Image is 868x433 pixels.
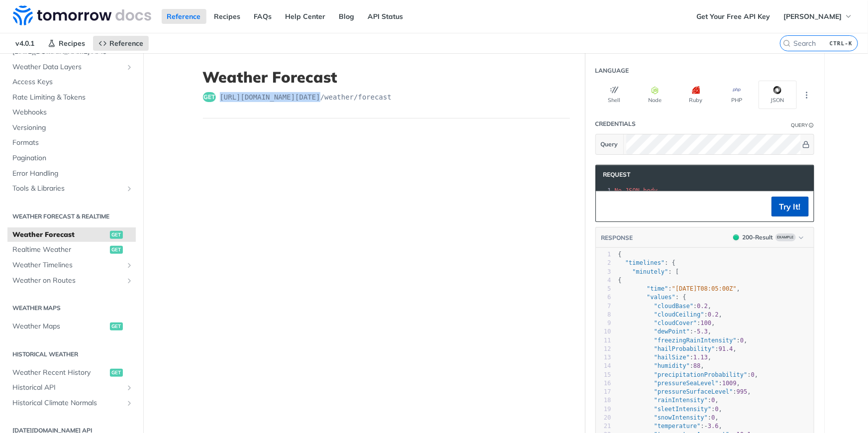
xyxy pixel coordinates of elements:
div: 2 [596,259,611,267]
span: "temperature" [654,423,701,430]
span: "cloudCeiling" [654,311,704,318]
a: Formats [7,135,136,150]
span: Weather Forecast [12,230,107,240]
span: 0 [711,414,715,421]
span: "cloudCover" [654,320,697,326]
button: PHP [718,81,756,109]
div: Query [791,121,808,129]
span: 0 [740,337,744,344]
div: 6 [596,293,611,302]
span: : , [618,285,741,292]
span: Webhooks [12,108,133,117]
span: Pagination [12,153,133,163]
span: Weather Maps [12,322,107,331]
div: 5 [596,285,611,293]
span: 91.4 [719,345,733,352]
h1: Weather Forecast [203,68,570,86]
a: Error Handling [7,166,136,181]
span: : , [618,406,723,413]
a: Weather Forecastget [7,227,136,242]
div: 7 [596,302,611,311]
a: Realtime Weatherget [7,242,136,257]
div: 17 [596,388,611,396]
button: Show subpages for Weather on Routes [125,277,133,285]
button: Try It! [772,197,809,216]
button: Node [636,81,675,109]
span: : , [618,337,748,344]
span: "hailProbability" [654,345,715,352]
img: Tomorrow.io Weather API Docs [13,5,151,25]
h2: Weather Forecast & realtime [7,212,136,221]
a: Historical APIShow subpages for Historical API [7,380,136,395]
div: 9 [596,319,611,327]
span: "precipitationProbability" [654,371,748,378]
span: - [693,328,697,335]
a: Rate Limiting & Tokens [7,90,136,105]
a: Webhooks [7,105,136,120]
span: : , [618,380,741,387]
span: 0.2 [697,303,708,310]
button: Show subpages for Historical Climate Normals [125,399,133,407]
span: : , [618,388,751,395]
span: https://api.tomorrow.io/v4/weather/forecast [220,92,392,102]
span: body [643,187,658,194]
span: "cloudBase" [654,303,693,310]
a: Historical Climate NormalsShow subpages for Historical Climate Normals [7,396,136,411]
span: : [ [618,268,679,275]
span: No [615,187,622,194]
span: Example [775,233,796,241]
span: Query [601,140,618,149]
span: : , [618,345,737,352]
span: "pressureSurfaceLevel" [654,388,733,395]
kbd: CTRL-K [827,38,855,48]
a: Pagination [7,151,136,166]
span: Realtime Weather [12,245,107,255]
svg: More ellipsis [802,91,811,100]
a: Recipes [209,9,246,24]
div: 3 [596,268,611,276]
h2: Weather Maps [7,304,136,313]
div: 1 [596,250,611,259]
span: Reference [109,39,143,48]
span: 5.3 [697,328,708,335]
span: Weather Data Layers [12,62,123,72]
span: : , [618,328,712,335]
span: get [110,246,123,254]
a: Weather Mapsget [7,319,136,334]
a: Recipes [42,36,91,51]
a: Weather Data LayersShow subpages for Weather Data Layers [7,60,136,75]
button: Ruby [677,81,715,109]
span: "hailSize" [654,354,690,361]
span: 0 [751,371,755,378]
a: API Status [363,9,409,24]
span: 200 [733,234,739,240]
span: { [618,251,622,258]
button: [PERSON_NAME] [778,9,858,24]
a: Get Your Free API Key [691,9,775,24]
span: : , [618,311,723,318]
div: 15 [596,371,611,379]
span: : , [618,362,705,369]
div: 16 [596,379,611,388]
span: : , [618,423,723,430]
a: Access Keys [7,75,136,90]
span: get [110,323,123,330]
button: Show subpages for Historical API [125,384,133,392]
span: "humidity" [654,362,690,369]
div: 21 [596,422,611,431]
span: Formats [12,138,133,148]
span: 1.13 [693,354,708,361]
div: 8 [596,311,611,319]
button: Copy to clipboard [601,199,615,214]
span: "dewPoint" [654,328,690,335]
a: Weather Recent Historyget [7,365,136,380]
button: JSON [759,81,797,109]
span: "timelines" [625,259,665,266]
span: - [704,423,708,430]
div: 14 [596,362,611,370]
span: : , [618,397,719,404]
span: Error Handling [12,169,133,179]
span: Historical API [12,383,123,393]
div: Language [595,66,629,75]
span: v4.0.1 [10,36,40,51]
